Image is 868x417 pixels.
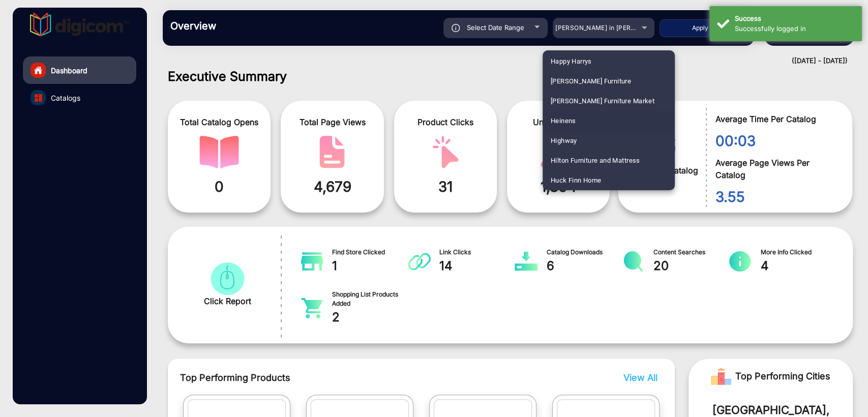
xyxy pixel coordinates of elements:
div: Success [735,14,854,24]
div: Successfully logged in [735,24,854,34]
span: Happy Harrys [551,51,592,71]
span: Hilton Furniture and Mattress [551,151,640,170]
span: [PERSON_NAME] Furniture Market [551,91,654,111]
span: Highway [551,131,577,151]
span: [PERSON_NAME] Furniture [551,71,631,91]
span: Huck Finn Home [551,170,602,190]
span: Heinens [551,111,576,131]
